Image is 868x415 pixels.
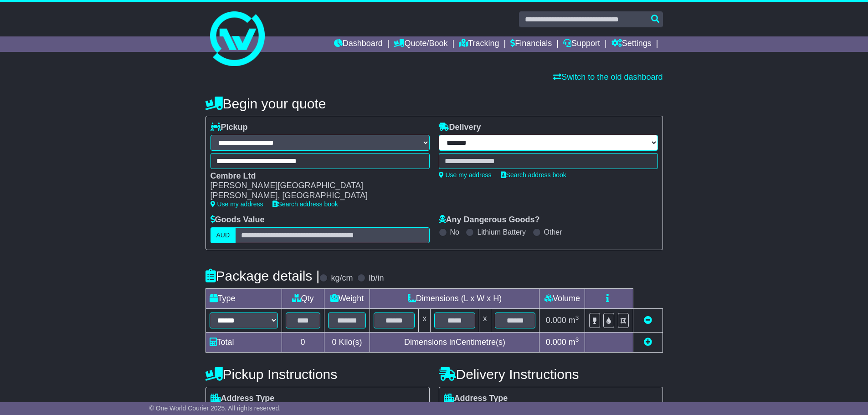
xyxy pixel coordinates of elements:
[644,316,652,325] a: Remove this item
[450,228,459,236] label: No
[211,394,275,404] label: Address Type
[332,338,336,347] span: 0
[439,215,540,225] label: Any Dangerous Goods?
[539,288,585,308] td: Volume
[544,228,562,236] label: Other
[439,123,481,133] label: Delivery
[149,405,281,412] span: © One World Courier 2025. All rights reserved.
[211,123,248,133] label: Pickup
[334,36,383,52] a: Dashboard
[569,316,579,325] span: m
[439,367,663,382] h4: Delivery Instructions
[553,72,663,82] a: Switch to the old dashboard
[211,171,421,181] div: Cembre Ltd
[205,288,282,308] td: Type
[370,332,539,352] td: Dimensions in Centimetre(s)
[477,228,526,236] label: Lithium Battery
[205,367,430,382] h4: Pickup Instructions
[575,314,579,321] sup: 3
[211,191,421,201] div: [PERSON_NAME], [GEOGRAPHIC_DATA]
[546,338,566,347] span: 0.000
[501,171,566,179] a: Search address book
[331,273,353,283] label: kg/cm
[546,316,566,325] span: 0.000
[211,227,236,243] label: AUD
[575,336,579,343] sup: 3
[563,36,600,52] a: Support
[369,273,384,283] label: lb/in
[211,181,421,191] div: [PERSON_NAME][GEOGRAPHIC_DATA]
[324,288,370,308] td: Weight
[282,288,324,308] td: Qty
[205,96,663,111] h4: Begin your quote
[205,268,320,283] h4: Package details |
[211,200,263,208] a: Use my address
[370,288,539,308] td: Dimensions (L x W x H)
[510,36,552,52] a: Financials
[211,215,265,225] label: Goods Value
[444,394,508,404] label: Address Type
[282,332,324,352] td: 0
[419,308,431,332] td: x
[569,338,579,347] span: m
[205,332,282,352] td: Total
[394,36,447,52] a: Quote/Book
[479,308,491,332] td: x
[611,36,652,52] a: Settings
[439,171,492,179] a: Use my address
[272,200,338,208] a: Search address book
[644,338,652,347] a: Add new item
[324,332,370,352] td: Kilo(s)
[459,36,499,52] a: Tracking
